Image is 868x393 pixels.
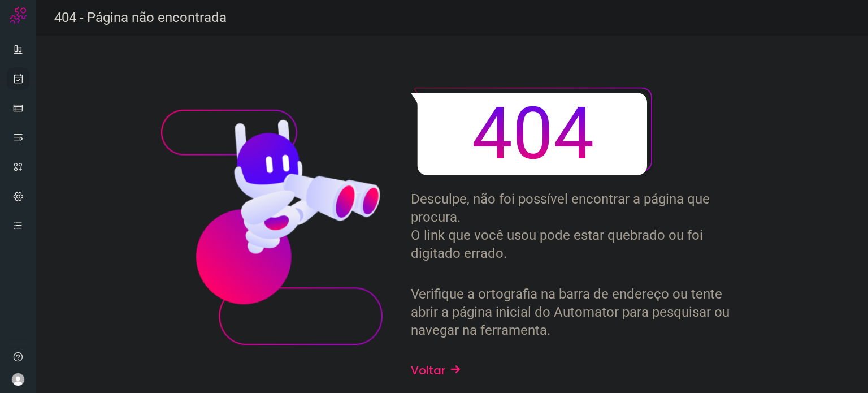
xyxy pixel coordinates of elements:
[411,362,461,379] button: Voltar
[411,190,743,262] p: Desculpe, não foi possível encontrar a página que procura. O link que você usou pode estar quebra...
[411,87,654,176] img: Higgor
[11,373,25,386] img: avatar-user-boy.jpg
[161,107,383,345] img: Higgor
[10,7,27,24] img: Logo
[54,10,227,26] h2: 404 - Página não encontrada
[411,285,743,339] p: Verifique a ortografia na barra de endereço ou tente abrir a página inicial do Automator para pes...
